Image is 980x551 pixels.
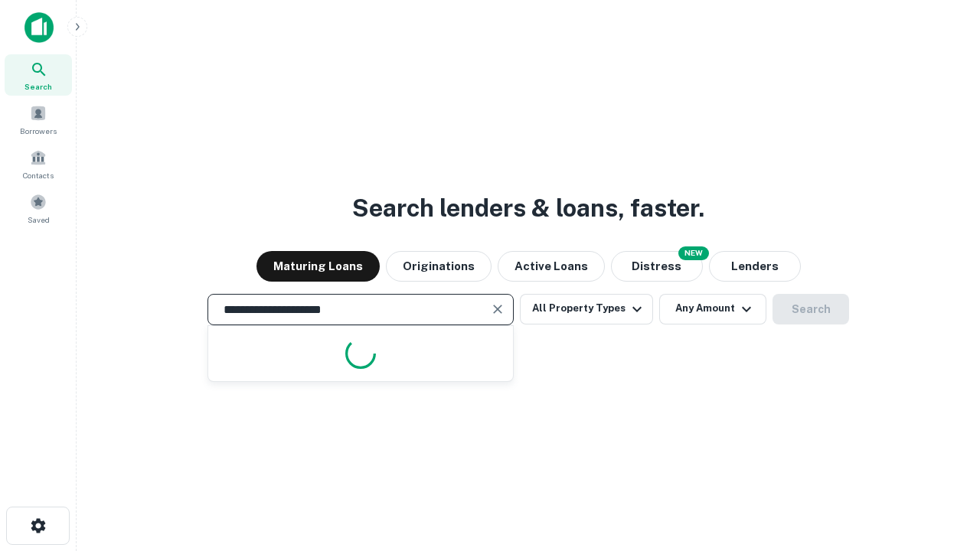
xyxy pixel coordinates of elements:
span: Contacts [23,169,54,181]
button: Originations [386,251,492,282]
div: NEW [678,246,709,260]
img: capitalize-icon.png [24,12,54,43]
h3: Search lenders & loans, faster. [352,190,704,227]
button: Lenders [709,251,801,282]
span: Saved [28,214,50,226]
button: Clear [487,298,508,320]
a: Borrowers [5,99,72,140]
span: Search [24,80,52,93]
a: Contacts [5,143,72,184]
button: Active Loans [498,251,605,282]
iframe: Chat Widget [903,429,980,502]
button: All Property Types [520,294,653,324]
a: Search [5,54,72,96]
button: Any Amount [659,294,766,324]
span: Borrowers [20,125,57,137]
button: Search distressed loans with lien and other non-mortgage details. [611,251,703,282]
a: Saved [5,187,72,229]
button: Maturing Loans [256,251,380,282]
